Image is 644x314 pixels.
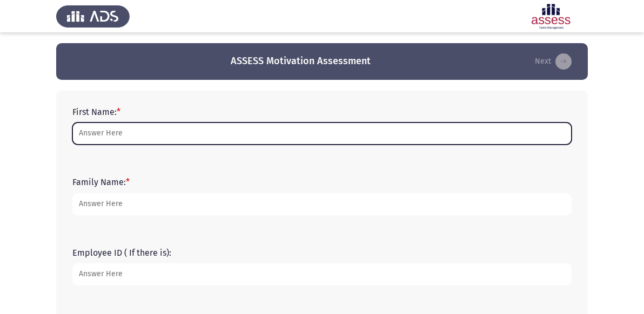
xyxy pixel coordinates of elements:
label: First Name: [72,107,120,117]
label: Employee ID ( If there is): [72,248,171,258]
input: add answer text [72,193,572,215]
input: add answer text [72,263,572,285]
label: Family Name: [72,177,130,187]
input: add answer text [72,122,572,145]
button: load next page [532,53,575,70]
img: Assessment logo of Motivation Assessment [514,1,588,31]
h3: ASSESS Motivation Assessment [231,54,371,68]
img: Assess Talent Management logo [56,1,130,31]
